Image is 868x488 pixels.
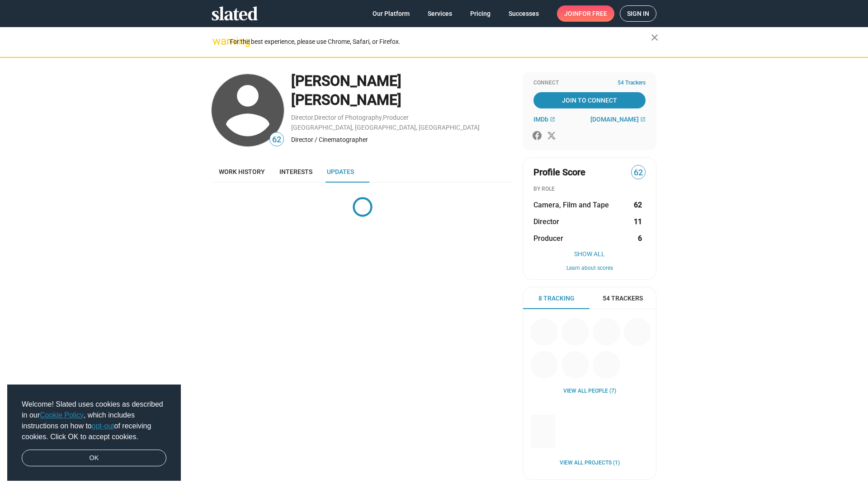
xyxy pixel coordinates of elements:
a: [DOMAIN_NAME] [590,116,646,123]
a: Successes [501,5,546,22]
strong: 6 [638,234,642,243]
span: Director [533,217,559,226]
span: Pricing [470,5,491,22]
a: View all People (7) [563,388,616,395]
div: Connect [533,80,646,87]
span: IMDb [533,116,548,123]
span: Join [564,5,607,22]
span: 62 [632,167,645,179]
div: cookieconsent [7,385,181,481]
span: , [313,116,314,121]
div: For the best experience, please use Chrome, Safari, or Firefox. [230,36,651,48]
a: opt-out [92,422,114,430]
a: Services [420,5,459,22]
a: Interests [272,161,320,183]
a: Cookie Policy [40,411,84,419]
a: dismiss cookie message [22,450,166,467]
a: Director of Photography [314,114,382,121]
span: , [382,116,383,121]
span: 54 Trackers [618,80,646,87]
span: Our Platform [373,5,410,22]
mat-icon: close [649,32,660,43]
strong: 11 [634,217,642,226]
a: IMDb [533,116,555,123]
a: Joinfor free [557,5,614,22]
a: [GEOGRAPHIC_DATA], [GEOGRAPHIC_DATA], [GEOGRAPHIC_DATA] [291,124,480,131]
a: Director [291,114,313,121]
div: BY ROLE [533,186,646,193]
div: [PERSON_NAME] [PERSON_NAME] [291,71,514,110]
a: Sign in [620,5,656,22]
a: Pricing [463,5,498,22]
span: Interests [279,168,312,175]
a: Producer [383,114,409,121]
span: [DOMAIN_NAME] [590,116,639,123]
strong: 62 [634,200,642,210]
span: Join To Connect [535,92,644,108]
span: Producer [533,234,563,243]
a: Updates [320,161,361,183]
span: Sign in [627,6,649,21]
span: Profile Score [533,166,585,178]
span: Camera, Film and Tape [533,200,609,210]
a: Join To Connect [533,92,646,108]
span: Successes [509,5,539,22]
button: Show All [533,250,646,258]
mat-icon: open_in_new [550,117,555,122]
a: Work history [212,161,272,183]
mat-icon: open_in_new [640,117,646,122]
span: for free [579,5,607,22]
span: 8 Tracking [538,294,575,303]
span: Welcome! Slated uses cookies as described in our , which includes instructions on how to of recei... [22,399,166,442]
span: 62 [270,134,283,146]
a: View all Projects (1) [560,460,620,467]
mat-icon: warning [212,36,223,47]
span: 54 Trackers [603,294,643,303]
span: Services [428,5,452,22]
span: Updates [327,168,354,175]
a: Our Platform [365,5,417,22]
button: Learn about scores [533,265,646,272]
span: Work history [219,168,265,175]
div: Director / Cinematographer [291,136,514,144]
